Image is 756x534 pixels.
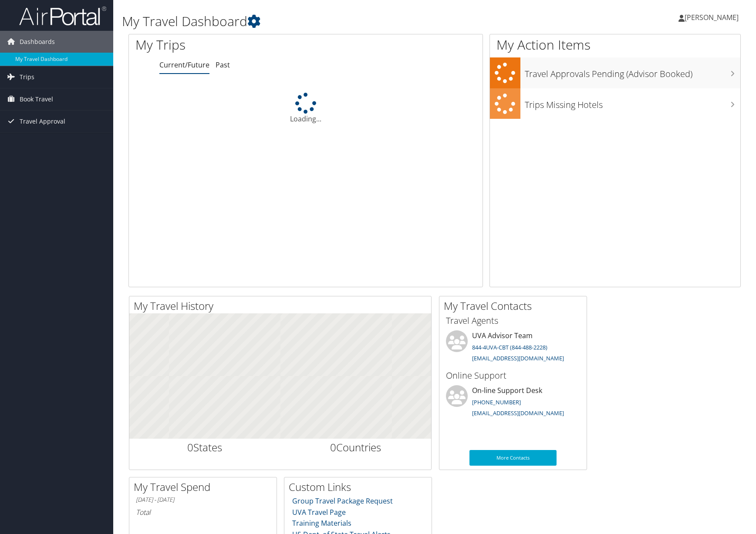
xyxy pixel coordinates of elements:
[292,496,393,506] a: Group Travel Package Request
[20,111,65,132] span: Travel Approval
[525,64,740,80] h3: Travel Approvals Pending (Advisor Booked)
[678,4,747,30] a: [PERSON_NAME]
[136,440,274,455] h2: States
[472,409,564,417] a: [EMAIL_ADDRESS][DOMAIN_NAME]
[444,299,587,313] h2: My Travel Contacts
[490,88,740,119] a: Trips Missing Hotels
[134,299,431,313] h2: My Travel History
[134,480,277,494] h2: My Travel Spend
[129,93,483,124] div: Loading...
[472,343,547,351] a: 844-4UVA-CBT (844-488-2228)
[159,60,209,70] a: Current/Future
[490,57,740,88] a: Travel Approvals Pending (Advisor Booked)
[490,36,740,54] h1: My Action Items
[525,94,740,111] h3: Trips Missing Hotels
[20,88,53,110] span: Book Travel
[289,480,432,494] h2: Custom Links
[472,398,521,406] a: [PHONE_NUMBER]
[446,315,580,327] h3: Travel Agents
[469,450,557,466] a: More Contacts
[20,31,55,53] span: Dashboards
[292,518,351,528] a: Training Materials
[442,385,584,421] li: On-line Support Desk
[216,60,230,70] a: Past
[685,13,739,22] span: [PERSON_NAME]
[187,440,193,454] span: 0
[287,440,425,455] h2: Countries
[122,12,539,30] h1: My Travel Dashboard
[20,66,34,88] span: Trips
[292,507,346,517] a: UVA Travel Page
[135,36,329,54] h1: My Trips
[136,496,270,504] h6: [DATE] - [DATE]
[136,507,270,517] h6: Total
[472,354,564,362] a: [EMAIL_ADDRESS][DOMAIN_NAME]
[442,330,584,366] li: UVA Advisor Team
[19,6,106,26] img: airportal-logo.png
[446,369,580,382] h3: Online Support
[330,440,336,454] span: 0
